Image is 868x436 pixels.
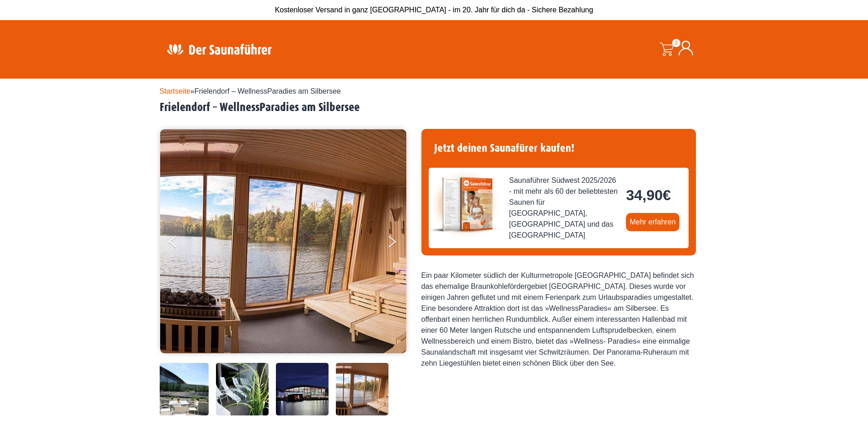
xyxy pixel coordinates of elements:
span: » [160,87,341,95]
span: Kostenloser Versand in ganz [GEOGRAPHIC_DATA] - im 20. Jahr für dich da - Sichere Bezahlung [275,6,593,14]
span: Saunaführer Südwest 2025/2026 - mit mehr als 60 der beliebtesten Saunen für [GEOGRAPHIC_DATA], [G... [509,175,619,241]
span: 0 [672,39,680,47]
button: Previous [169,232,192,255]
img: der-saunafuehrer-2025-suedwest.jpg [429,168,502,241]
h4: Jetzt deinen Saunafürer kaufen! [429,136,689,160]
a: Startseite [160,87,191,95]
button: Next [387,232,410,255]
bdi: 34,90 [626,187,671,203]
span: € [663,187,671,203]
div: Ein paar Kilometer südlich der Kulturmetropole [GEOGRAPHIC_DATA] befindet sich das ehemalige Brau... [421,270,696,369]
h2: Frielendorf – WellnessParadies am Silbersee [160,101,709,115]
span: Frielendorf – WellnessParadies am Silbersee [194,87,341,95]
a: Mehr erfahren [626,213,679,231]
